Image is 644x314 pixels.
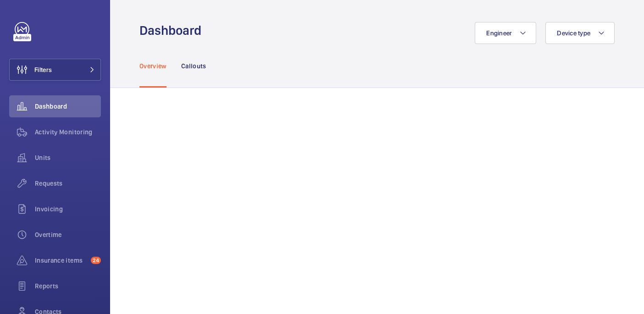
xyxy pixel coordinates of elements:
span: Units [35,153,101,162]
h1: Dashboard [139,22,207,39]
span: Filters [34,65,52,74]
span: Dashboard [35,102,101,111]
button: Device type [545,22,615,44]
button: Engineer [475,22,536,44]
span: Requests [35,179,101,188]
span: Device type [557,29,590,37]
p: Overview [139,61,167,71]
span: Activity Monitoring [35,127,101,137]
span: Overtime [35,230,101,239]
button: Filters [9,59,101,81]
span: Reports [35,281,101,291]
span: Engineer [486,29,512,37]
span: 24 [91,257,101,264]
span: Invoicing [35,204,101,214]
span: Insurance items [35,256,87,265]
p: Callouts [181,61,206,71]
